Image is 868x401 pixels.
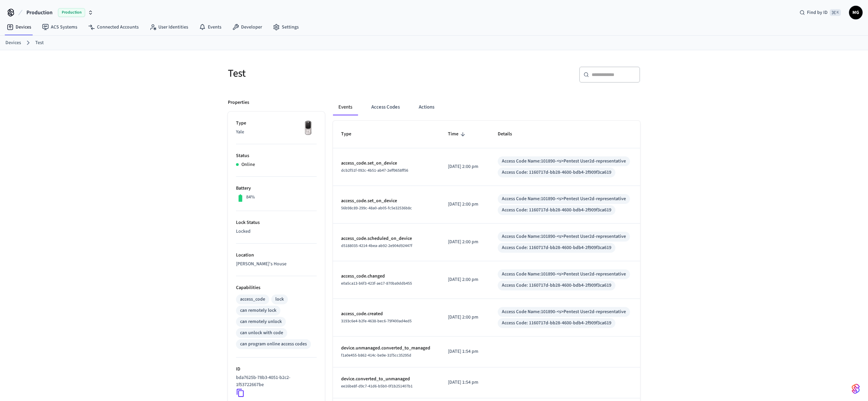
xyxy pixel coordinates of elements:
a: Settings [268,21,304,33]
p: [DATE] 2:00 pm [448,276,481,283]
a: Test [35,39,44,46]
a: User Identities [144,21,194,33]
p: Yale [236,129,317,136]
div: can remotely unlock [240,318,282,325]
div: can unlock with code [240,329,283,337]
p: Locked [236,228,317,235]
button: Access Codes [366,99,405,115]
p: Capabilities [236,284,317,291]
span: Details [498,129,521,139]
div: Access Code Name: 101890-<s>Pentest User2d-representative [502,271,626,278]
a: Developer [227,21,268,33]
span: Type [341,129,360,139]
span: d5188035-4214-4bea-ab92-2e904d92447f [341,243,412,249]
p: bda7625b-78b3-4051-b2c2-1f53722667be [236,374,314,388]
div: Access Code Name: 101890-<s>Pentest User2d-representative [502,158,626,165]
div: access_code [240,296,265,303]
p: access_code.changed [341,273,432,280]
span: 56b98c89-299c-48a0-ab05-fc5e32536b8c [341,205,412,211]
p: access_code.scheduled_on_device [341,235,432,242]
h5: Test [228,66,430,80]
span: Production [58,8,85,17]
p: access_code.set_on_device [341,160,432,167]
p: [DATE] 1:54 pm [448,379,481,386]
div: lock [275,296,284,303]
div: ant example [333,99,640,115]
p: access_code.created [341,310,432,318]
span: Time [448,129,467,139]
button: Actions [413,99,440,115]
span: dcb2f51f-092c-4b51-ab47-2eff9658ff56 [341,168,408,173]
p: device.unmanaged.converted_to_managed [341,345,432,352]
span: Find by ID [807,9,828,16]
a: Connected Accounts [83,21,144,33]
div: Access Code: 1160717d-bb28-4600-bdb4-2f909f3ca619 [502,207,611,214]
p: access_code.set_on_device [341,197,432,205]
p: Type [236,120,317,127]
button: MG [849,6,863,19]
p: Battery [236,185,317,192]
a: Devices [1,21,37,33]
div: Access Code Name: 101890-<s>Pentest User2d-representative [502,308,626,316]
p: Online [241,161,255,168]
div: can remotely lock [240,307,276,314]
p: Status [236,152,317,159]
p: [DATE] 2:00 pm [448,238,481,246]
p: Location [236,252,317,259]
div: Access Code Name: 101890-<s>Pentest User2d-representative [502,195,626,203]
div: Access Code: 1160717d-bb28-4600-bdb4-2f909f3ca619 [502,244,611,251]
p: 84% [246,194,255,201]
p: [PERSON_NAME]'s House [236,261,317,268]
p: ID [236,366,317,373]
img: Yale Assure Touchscreen Wifi Smart Lock, Satin Nickel, Front [300,120,317,137]
span: MG [850,6,862,19]
span: f1a0e455-b862-414c-be9e-31f5cc35295d [341,352,411,358]
p: device.converted_to_unmanaged [341,376,432,383]
span: ee16be8f-d9c7-41d6-b5b0-0f1b251407b1 [341,383,413,389]
a: ACS Systems [37,21,83,33]
span: 3193c6e4-b2fe-4638-bec6-79f400ad4ed5 [341,318,412,324]
div: can program online access codes [240,341,307,348]
p: [DATE] 2:00 pm [448,163,481,170]
p: Lock Status [236,219,317,226]
p: [DATE] 2:00 pm [448,201,481,208]
a: Events [194,21,227,33]
img: SeamLogoGradient.69752ec5.svg [852,383,860,394]
p: Properties [228,99,249,106]
span: ⌘ K [830,9,841,16]
div: Access Code Name: 101890-<s>Pentest User2d-representative [502,233,626,240]
button: Events [333,99,358,115]
div: Find by ID⌘ K [794,6,846,19]
div: Access Code: 1160717d-bb28-4600-bdb4-2f909f3ca619 [502,169,611,176]
div: Access Code: 1160717d-bb28-4600-bdb4-2f909f3ca619 [502,282,611,289]
span: e0a5ca13-b6f3-423f-ae17-870ba9ddb455 [341,281,412,286]
p: [DATE] 2:00 pm [448,314,481,321]
div: Access Code: 1160717d-bb28-4600-bdb4-2f909f3ca619 [502,320,611,327]
a: Devices [5,39,21,46]
p: [DATE] 1:54 pm [448,348,481,355]
span: Production [26,8,53,17]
